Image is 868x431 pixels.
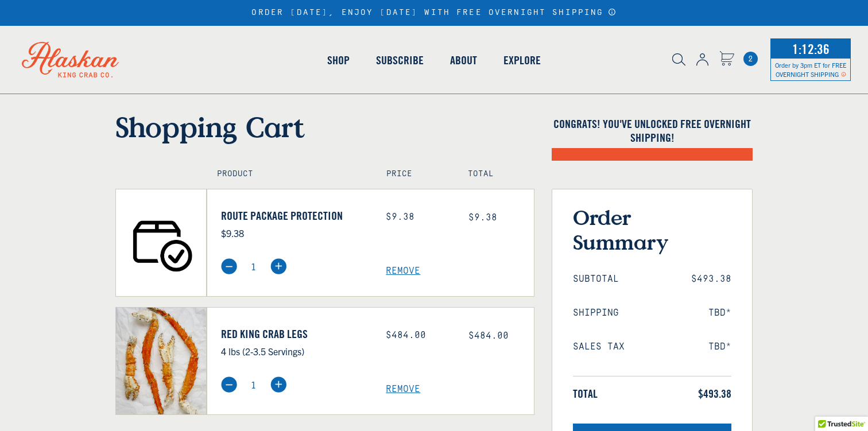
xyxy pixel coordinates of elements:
span: Shipping [573,308,619,319]
img: plus [270,376,286,393]
span: $484.00 [468,331,509,341]
a: Red King Crab Legs [221,327,369,341]
span: $9.38 [468,212,497,223]
h4: Congrats! You've unlocked FREE OVERNIGHT SHIPPING! [552,117,753,145]
a: Remove [386,384,534,395]
img: search [672,53,685,66]
span: Total [573,387,598,401]
span: 1:12:36 [789,37,832,60]
a: Remove [386,266,534,277]
a: Subscribe [363,28,437,93]
div: $9.38 [386,212,451,223]
img: minus [221,258,237,274]
img: Red King Crab Legs - 4 lbs (2-3.5 Servings) [116,308,206,414]
span: $493.38 [691,274,731,285]
a: Shop [314,28,363,93]
a: Announcement Bar Modal [608,8,617,16]
p: 4 lbs (2-3.5 Servings) [221,344,369,359]
h4: Price [386,169,443,179]
span: Order by 3pm ET for FREE OVERNIGHT SHIPPING [775,61,846,78]
p: $9.38 [221,226,369,240]
span: Shipping Notice Icon [841,70,846,78]
div: $484.00 [386,330,451,341]
img: plus [270,258,286,274]
div: ORDER [DATE], ENJOY [DATE] WITH FREE OVERNIGHT SHIPPING [251,8,616,18]
h4: Product [217,169,362,179]
img: minus [221,376,237,393]
a: Route Package Protection [221,209,369,223]
a: Explore [490,28,554,93]
h1: Shopping Cart [115,110,534,143]
a: About [437,28,490,93]
img: account [696,53,708,66]
span: Subtotal [573,274,619,285]
img: Route Package Protection - $9.38 [116,189,206,296]
img: Alaskan King Crab Co. logo [6,26,135,94]
a: Cart [743,52,758,66]
h4: Total [468,169,524,179]
h3: Order Summary [573,205,731,254]
span: Sales Tax [573,341,625,352]
span: 2 [743,52,758,66]
a: Cart [719,51,734,68]
span: $493.38 [698,387,731,401]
